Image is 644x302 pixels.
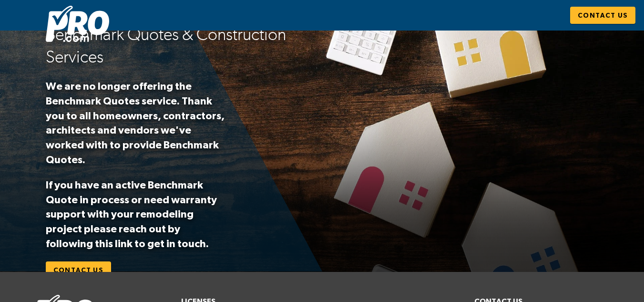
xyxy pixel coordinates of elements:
h2: Benchmark Quotes & Construction Services [46,23,315,68]
a: Contact Us [46,261,111,279]
a: Contact Us [570,7,635,24]
span: Contact Us [578,10,628,21]
p: If you have an active Benchmark Quote in process or need warranty support with your remodeling pr... [46,177,225,251]
img: Pro.com logo [46,6,109,42]
span: Contact Us [53,264,103,276]
p: We are no longer offering the Benchmark Quotes service. Thank you to all homeowners, contractors,... [46,79,225,167]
